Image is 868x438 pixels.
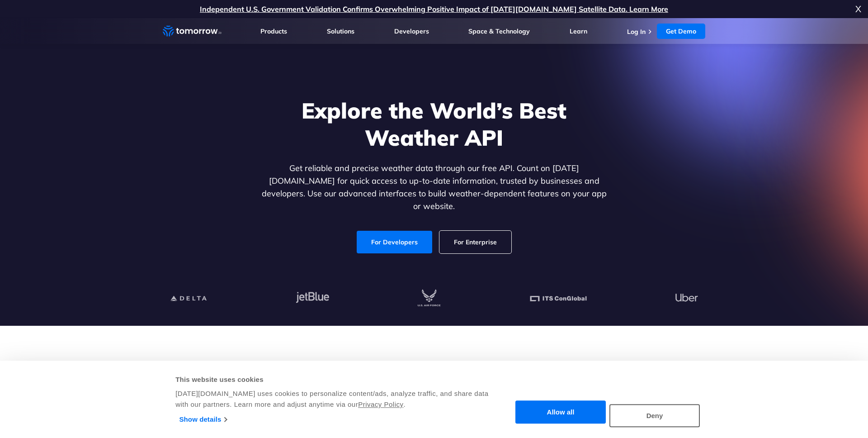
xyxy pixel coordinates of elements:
[468,27,530,35] a: Space & Technology
[394,27,429,35] a: Developers
[175,388,490,410] div: [DATE][DOMAIN_NAME] uses cookies to personalize content/ads, analyze traffic, and share data with...
[439,231,511,253] a: For Enterprise
[163,24,222,38] a: Home link
[358,400,403,408] a: Privacy Policy
[570,27,587,35] a: Learn
[357,231,432,253] a: For Developers
[259,162,609,213] p: Get reliable and precise weather data through our free API. Count on [DATE][DOMAIN_NAME] for quic...
[627,28,646,36] a: Log In
[609,404,700,427] button: Deny
[200,5,668,14] a: Independent U.S. Government Validation Confirms Overwhelming Positive Impact of [DATE][DOMAIN_NAM...
[175,374,490,385] div: This website uses cookies
[259,97,609,151] h1: Explore the World’s Best Weather API
[327,27,354,35] a: Solutions
[657,24,705,39] a: Get Demo
[515,401,606,424] button: Allow all
[179,413,227,426] a: Show details
[260,27,287,35] a: Products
